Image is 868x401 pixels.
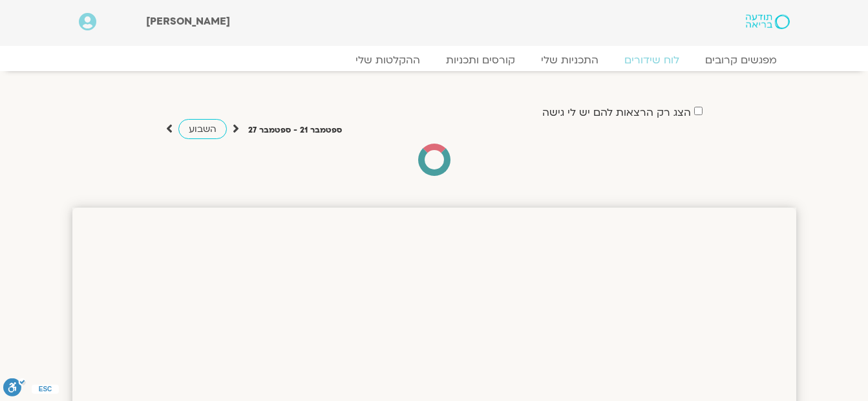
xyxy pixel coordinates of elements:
span: [PERSON_NAME] [146,14,230,28]
a: קורסים ותכניות [433,54,528,67]
a: השבוע [178,119,227,139]
nav: Menu [79,54,790,67]
span: השבוע [189,123,217,135]
a: ההקלטות שלי [343,54,433,67]
label: הצג רק הרצאות להם יש לי גישה [542,107,691,118]
a: התכניות שלי [528,54,611,67]
p: ספטמבר 21 - ספטמבר 27 [248,124,342,137]
a: לוח שידורים [611,54,692,67]
a: מפגשים קרובים [692,54,790,67]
